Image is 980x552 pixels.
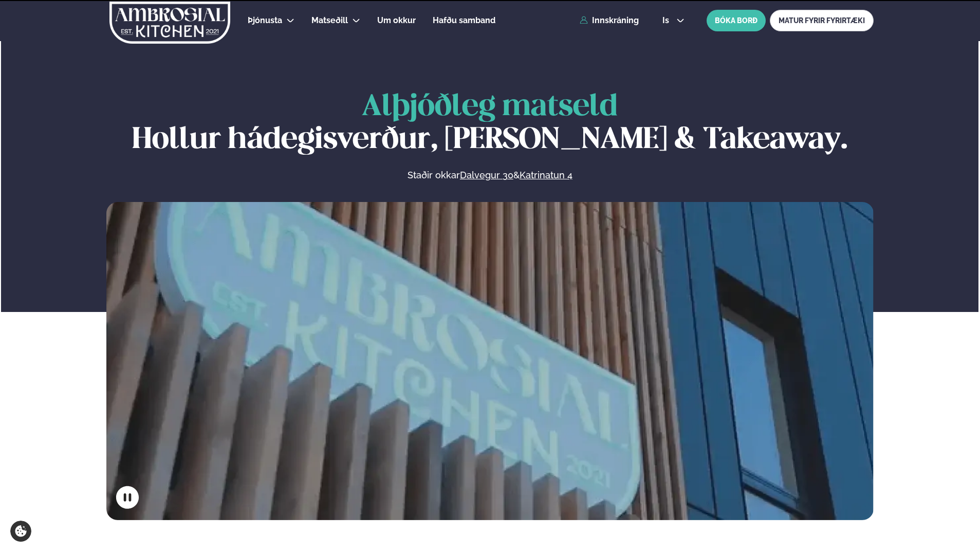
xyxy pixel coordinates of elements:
a: Cookie settings [10,521,31,542]
a: Innskráning [580,16,639,25]
button: is [654,16,693,25]
p: Staðir okkar & [295,169,684,181]
a: Katrinatun 4 [520,169,572,181]
span: Alþjóðleg matseld [362,93,618,121]
a: Um okkur [377,14,416,27]
img: logo [108,2,231,44]
span: Um okkur [377,15,416,25]
a: Þjónusta [248,14,282,27]
span: Matseðill [311,15,348,25]
a: MATUR FYRIR FYRIRTÆKI [770,10,874,31]
span: Þjónusta [248,15,282,25]
a: Hafðu samband [433,14,495,27]
a: Matseðill [311,14,348,27]
button: BÓKA BORÐ [707,10,766,31]
span: Hafðu samband [433,15,495,25]
span: is [662,16,672,25]
h1: Hollur hádegisverður, [PERSON_NAME] & Takeaway. [106,91,874,157]
a: Dalvegur 30 [460,169,513,181]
